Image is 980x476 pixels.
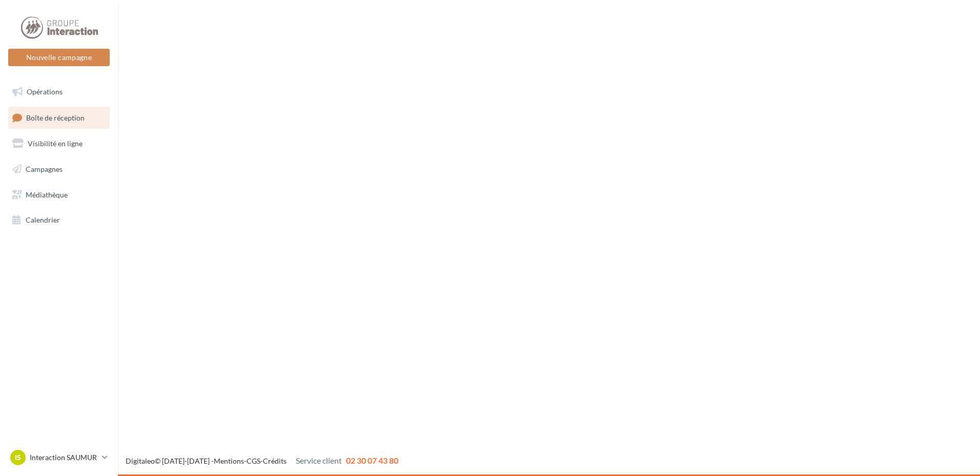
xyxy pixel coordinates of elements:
a: IS Interaction SAUMUR [8,448,110,467]
span: 02 30 07 43 80 [346,455,398,465]
span: Médiathèque [26,190,68,199]
span: Visibilité en ligne [28,139,83,148]
a: Crédits [263,457,287,465]
a: Opérations [6,81,112,103]
a: Boîte de réception [6,107,112,129]
a: Calendrier [6,209,112,231]
span: Calendrier [26,215,60,224]
a: CGS [247,457,260,465]
a: Digitaleo [126,457,155,465]
span: Boîte de réception [26,113,85,122]
button: Nouvelle campagne [8,49,110,66]
span: Opérations [27,87,63,96]
p: Interaction SAUMUR [30,452,98,463]
a: Visibilité en ligne [6,133,112,154]
a: Médiathèque [6,184,112,206]
span: Campagnes [26,165,63,173]
a: Mentions [214,457,244,465]
a: Campagnes [6,158,112,180]
span: © [DATE]-[DATE] - - - [126,457,398,465]
span: IS [15,452,21,463]
span: Service client [296,455,342,465]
